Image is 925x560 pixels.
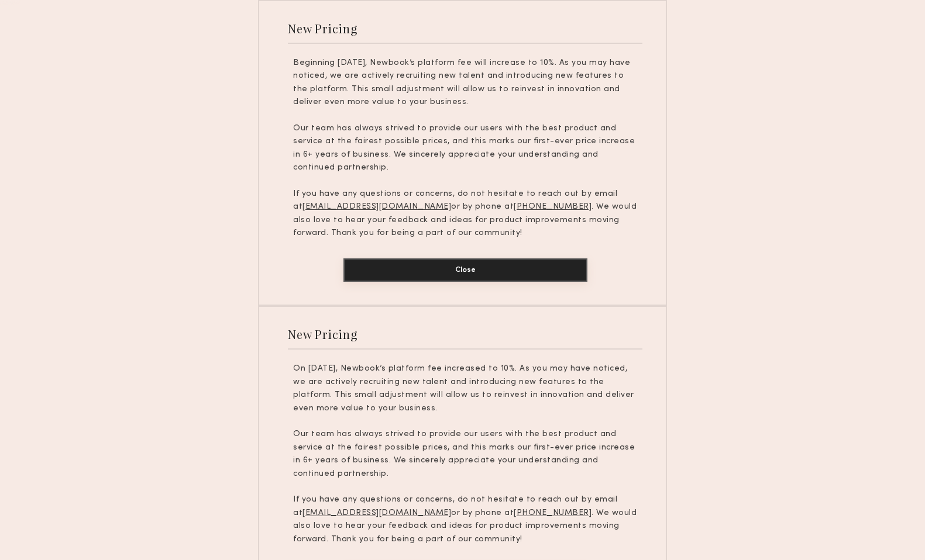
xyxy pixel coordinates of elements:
button: Close [343,258,587,282]
div: New Pricing [288,326,357,342]
p: Beginning [DATE], Newbook’s platform fee will increase to 10%. As you may have noticed, we are ac... [293,57,637,109]
p: Our team has always strived to provide our users with the best product and service at the fairest... [293,122,637,175]
p: If you have any questions or concerns, do not hesitate to reach out by email at or by phone at . ... [293,493,637,546]
u: [PHONE_NUMBER] [514,203,592,210]
p: Our team has always strived to provide our users with the best product and service at the fairest... [293,428,637,481]
div: New Pricing [288,20,357,36]
p: On [DATE], Newbook’s platform fee increased to 10%. As you may have noticed, we are actively recr... [293,362,637,415]
u: [EMAIL_ADDRESS][DOMAIN_NAME] [302,509,451,517]
u: [PHONE_NUMBER] [514,509,592,517]
u: [EMAIL_ADDRESS][DOMAIN_NAME] [302,203,451,210]
p: If you have any questions or concerns, do not hesitate to reach out by email at or by phone at . ... [293,188,637,240]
